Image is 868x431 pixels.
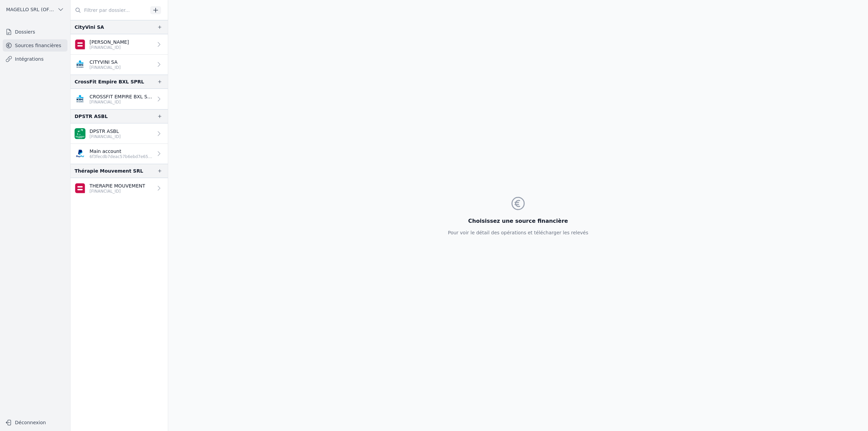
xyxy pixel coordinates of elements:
p: Main account [90,148,153,155]
p: THERAPIE MOUVEMENT [90,182,145,189]
a: CROSSFIT EMPIRE BXL SRL [FINANCIAL_ID] [71,89,168,109]
p: [FINANCIAL_ID] [90,189,145,194]
a: Sources financières [3,39,67,52]
img: PAYPAL_PPLXLULL.png [75,148,85,159]
button: Déconnexion [3,417,67,428]
img: KBC_BRUSSELS_KREDBEBB.png [75,94,85,104]
img: BNP_BE_BUSINESS_GEBABEBB.png [75,128,85,139]
p: DPSTR ASBL [90,128,121,135]
a: Intégrations [3,53,67,65]
a: Main account 6f3fecdb7deac57b6ebd7e6514363c13 [71,144,168,164]
a: [PERSON_NAME] [FINANCIAL_ID] [71,34,168,55]
a: CITYVINI SA [FINANCIAL_ID] [71,55,168,75]
p: [PERSON_NAME] [90,39,129,45]
div: Thérapie Mouvement SRL [75,167,143,175]
a: THERAPIE MOUVEMENT [FINANCIAL_ID] [71,178,168,198]
input: Filtrer par dossier... [71,4,148,16]
img: KBC_BRUSSELS_KREDBEBB.png [75,59,85,70]
button: MAGELLO SRL (OFFICIEL) [3,4,67,15]
p: [FINANCIAL_ID] [90,45,129,50]
a: Dossiers [3,26,67,38]
p: 6f3fecdb7deac57b6ebd7e6514363c13 [90,154,153,159]
img: belfius.png [75,183,85,194]
div: CityVini SA [75,23,104,31]
h3: Choisissez une source financière [448,217,588,225]
p: [FINANCIAL_ID] [90,134,121,139]
img: belfius-1.png [75,39,85,50]
p: CITYVINI SA [90,59,121,65]
span: MAGELLO SRL (OFFICIEL) [6,6,55,13]
a: DPSTR ASBL [FINANCIAL_ID] [71,123,168,144]
p: CROSSFIT EMPIRE BXL SRL [90,93,153,100]
p: Pour voir le détail des opérations et télécharger les relevés [448,229,588,236]
div: DPSTR ASBL [75,112,108,120]
p: [FINANCIAL_ID] [90,99,153,105]
div: CrossFit Empire BXL SPRL [75,78,144,86]
p: [FINANCIAL_ID] [90,65,121,70]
